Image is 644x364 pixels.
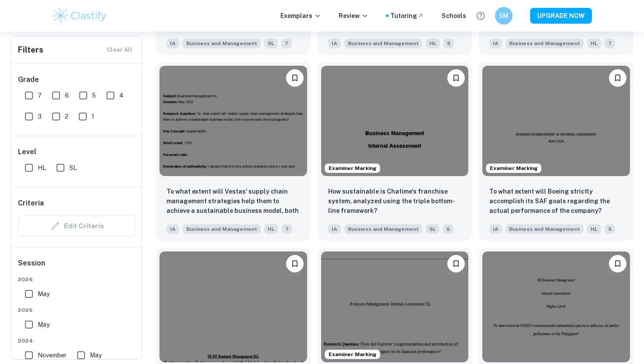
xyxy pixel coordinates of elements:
a: BookmarkTo what extent will Vestas’ supply chain management strategies help them to achieve a sus... [156,62,311,241]
span: May [38,320,50,329]
span: 7 [605,39,615,48]
span: HL [587,224,601,234]
span: Examiner Marking [486,164,541,172]
img: Business and Management IA example thumbnail: To what extent will Vestas’ supply chain [159,66,307,176]
span: 5 [443,224,453,234]
p: To what extent will Vestas’ supply chain management strategies help them to achieve a sustainable... [166,187,300,216]
span: HL [426,39,440,48]
img: Business and Management IA example thumbnail: To what extent do SHEIN’s environmental [482,251,630,362]
h6: Criteria [18,198,44,209]
span: Business and Management [506,39,584,48]
span: 3 [38,112,42,121]
a: Examiner MarkingBookmarkHow sustainable is Chatime's franchise system, analyzed using the triple ... [318,62,472,241]
button: Help and Feedback [473,8,488,23]
span: Business and Management [344,224,422,234]
span: HL [264,224,278,234]
button: Bookmark [609,69,626,87]
button: UPGRADE NOW [530,8,592,24]
span: HL [38,163,46,173]
a: Tutoring [390,11,424,21]
p: To what extent will Boeing strictly accomplish its SAF goals regarding the actual performance of ... [489,187,623,216]
span: Business and Management [344,39,422,48]
button: Bookmark [286,255,304,272]
span: SL [69,163,77,173]
span: 5 [605,224,615,234]
span: May [90,350,102,360]
span: 7 [282,224,292,234]
h6: Grade [18,74,135,85]
h6: Level [18,147,135,157]
span: Business and Management [183,224,261,234]
button: Bookmark [447,69,465,87]
span: IA [166,224,179,234]
span: IA [489,39,502,48]
span: 2 [65,112,68,121]
button: Bookmark [286,69,304,87]
p: Exemplars [280,11,321,21]
span: 2026 [18,276,135,283]
span: IA [328,224,341,234]
span: IA [328,39,341,48]
span: SL [264,39,278,48]
span: 6 [65,91,69,100]
span: 5 [443,39,454,48]
span: IA [489,224,502,234]
span: Examiner Marking [325,164,380,172]
p: How sustainable is Chatime's franchise system, analyzed using the triple bottom-line framework? [328,187,462,216]
h6: Filters [18,44,43,56]
img: Business and Management IA example thumbnail: How did Unilever’s implementation and in [321,251,469,362]
span: 2024 [18,337,135,345]
span: SL [426,224,439,234]
span: 1 [92,112,94,121]
span: 2025 [18,306,135,314]
span: 7 [38,91,42,100]
img: Business and Management IA example thumbnail: How sustainable is Chatime's franchise s [321,66,469,176]
span: 4 [119,91,124,100]
span: November [38,350,67,360]
button: Bookmark [447,255,465,272]
span: 5 [92,91,96,100]
div: Criteria filters are unavailable when searching by topic [18,216,135,237]
a: Examiner MarkingBookmarkTo what extent will Boeing strictly accomplish its SAF goals regarding th... [479,62,633,241]
span: Business and Management [506,224,584,234]
a: Schools [442,11,466,21]
h6: Session [18,258,135,276]
span: May [38,289,50,299]
img: Clastify logo [52,7,108,25]
button: EM [495,7,513,25]
img: Business and Management IA example thumbnail: To what extent will Boeing strictly acco [482,66,630,176]
span: Business and Management [183,39,261,48]
span: HL [587,39,601,48]
h6: EM [499,11,509,21]
span: 7 [281,39,292,48]
span: IA [166,39,179,48]
button: Bookmark [609,255,626,272]
span: Examiner Marking [325,350,380,358]
img: Business and Management IA example thumbnail: To what extent does Tesla’s most popular [159,251,307,362]
p: Review [339,11,368,21]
